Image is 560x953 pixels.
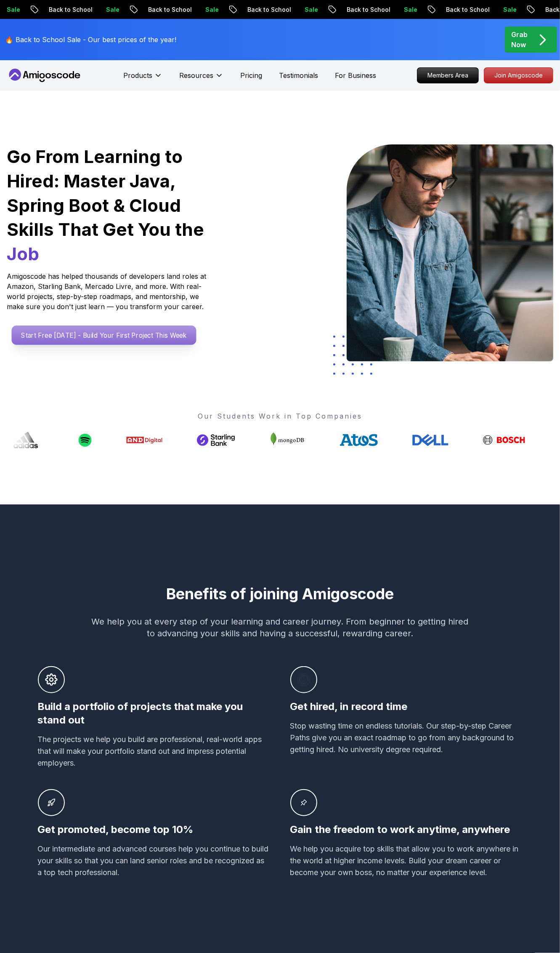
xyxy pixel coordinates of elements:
p: We help you at every step of your learning and career journey. From beginner to getting hired to ... [92,616,469,639]
p: Members Area [417,68,478,83]
p: Sale [190,5,217,14]
p: Our Students Work in Top Companies [7,411,553,421]
p: Resources [179,70,213,80]
p: Amigoscode has helped thousands of developers land roles at Amazon, Starling Bank, Mercado Livre,... [7,271,209,312]
p: Sale [388,5,415,14]
a: Testimonials [279,70,318,80]
a: Members Area [417,67,479,83]
a: Join Amigoscode [484,67,553,83]
span: Job [7,243,39,264]
p: Sale [289,5,316,14]
p: 🔥 Back to School Sale - Our best prices of the year! [5,35,176,45]
p: Our intermediate and advanced courses help you continue to build your skills so that you can land... [38,843,270,878]
button: Products [123,70,162,87]
h3: Gain the freedom to work anytime, anywhere [290,823,523,836]
p: Back to School [331,5,388,14]
a: Pricing [240,70,262,80]
p: Stop wasting time on endless tutorials. Our step-by-step Career Paths give you an exact roadmap t... [290,720,523,755]
p: Products [123,70,152,80]
h3: Get hired, in record time [290,700,523,713]
h3: Get promoted, become top 10% [38,823,270,836]
p: Back to School [232,5,289,14]
a: For Business [335,70,376,80]
p: Sale [90,5,117,14]
img: hero [347,144,553,361]
p: Join Amigoscode [484,68,553,83]
p: The projects we help you build are professional, real-world apps that will make your portfolio st... [38,734,270,769]
h3: Build a portfolio of projects that make you stand out [38,700,270,727]
h2: Benefits of joining Amigoscode [4,585,556,602]
h1: Go From Learning to Hired: Master Java, Spring Boot & Cloud Skills That Get You the [7,144,227,266]
button: Resources [179,70,223,87]
p: Grab Now [511,29,528,50]
p: Back to School [33,5,90,14]
a: Start Free [DATE] - Build Your First Project This Week [12,326,196,345]
p: Back to School [430,5,488,14]
p: We help you acquire top skills that allow you to work anywhere in the world at higher income leve... [290,843,523,878]
p: Sale [488,5,515,14]
p: Back to School [133,5,190,14]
